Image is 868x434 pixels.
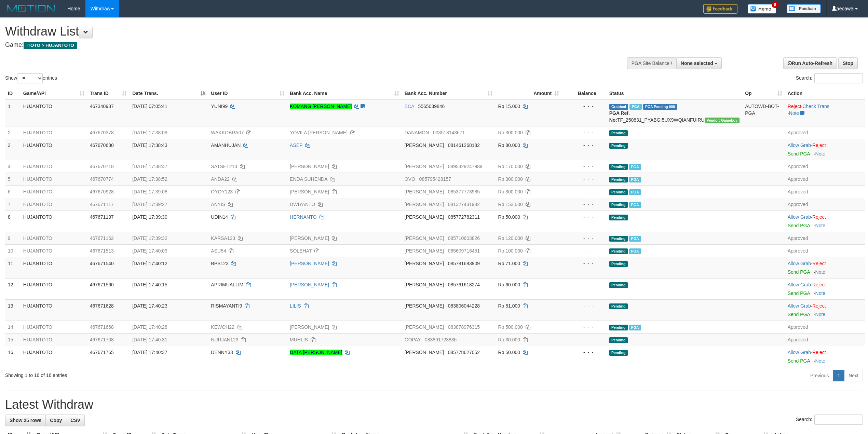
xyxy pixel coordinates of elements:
[498,261,520,266] span: Rp 71.000
[290,324,329,330] a: [PERSON_NAME]
[5,321,21,333] td: 14
[812,350,826,355] a: Reject
[90,104,114,109] span: 467340937
[290,350,342,355] a: DATA [PERSON_NAME]
[87,87,130,100] th: Trans ID: activate to sort column ascending
[132,235,167,241] span: [DATE] 17:39:32
[90,143,114,148] span: 467670680
[565,188,604,195] div: - - -
[5,160,21,173] td: 4
[132,176,167,182] span: [DATE] 17:38:52
[90,261,114,266] span: 467671540
[785,160,865,173] td: Approved
[498,337,520,342] span: Rp 30.000
[448,350,480,355] span: Copy 085778627052 to clipboard
[629,164,641,170] span: Marked by aeorahmat
[788,312,810,317] a: Send PGA
[90,324,114,330] span: 467671668
[609,248,628,254] span: Pending
[132,143,167,148] span: [DATE] 17:38:43
[5,398,863,411] h1: Latest Withdraw
[290,303,301,309] a: LILIS
[788,261,811,266] a: Allow Grab
[290,248,312,254] a: SOLEHAT
[629,189,641,195] span: Marked by aeorahmat
[785,333,865,346] td: Approved
[785,257,865,278] td: ·
[21,198,87,211] td: HUJANTOTO
[609,177,628,182] span: Pending
[785,126,865,139] td: Approved
[5,87,21,100] th: ID
[609,130,628,136] span: Pending
[5,139,21,160] td: 3
[609,215,628,220] span: Pending
[629,325,641,330] span: PGA
[90,164,114,169] span: 467670718
[609,143,628,149] span: Pending
[290,104,352,109] a: KOMANG [PERSON_NAME]
[498,248,523,254] span: Rp 100.000
[5,3,57,14] img: MOTION_logo.png
[132,248,167,254] span: [DATE] 17:40:09
[742,100,785,126] td: AUTOWD-BOT-PGA
[419,176,451,182] span: Copy 085795428157 to clipboard
[405,350,444,355] span: [PERSON_NAME]
[17,73,43,83] select: Showentries
[132,189,167,194] span: [DATE] 17:39:08
[405,176,415,182] span: OVO
[90,337,114,342] span: 467671708
[785,100,865,126] td: · ·
[788,261,812,266] span: ·
[418,104,445,109] span: Copy 5565039846 to clipboard
[565,302,604,309] div: - - -
[609,189,628,195] span: Pending
[290,261,329,266] a: [PERSON_NAME]
[498,164,523,169] span: Rp 170.000
[5,299,21,321] td: 13
[405,261,444,266] span: [PERSON_NAME]
[24,42,77,49] span: ITOTO > HUJANTOTO
[211,164,237,169] span: SATSET213
[788,303,811,309] a: Allow Grab
[433,130,465,135] span: Copy 003513143671 to clipboard
[405,202,444,207] span: [PERSON_NAME]
[21,173,87,185] td: HUJANTOTO
[676,57,722,69] button: None selected
[21,100,87,126] td: HUJANTOTO
[788,104,801,109] a: Reject
[405,143,444,148] span: [PERSON_NAME]
[405,235,444,241] span: [PERSON_NAME]
[21,346,87,367] td: HUJANTOTO
[785,173,865,185] td: Approved
[815,223,826,228] a: Note
[609,164,628,170] span: Pending
[21,244,87,257] td: HUJANTOTO
[788,282,811,287] a: Allow Grab
[5,42,572,49] h4: Game:
[448,303,480,309] span: Copy 083806044228 to clipboard
[448,189,480,194] span: Copy 085377773985 to clipboard
[796,73,863,83] label: Search:
[498,350,520,355] span: Rp 50.000
[448,261,480,266] span: Copy 085781683909 to clipboard
[5,232,21,244] td: 9
[5,73,57,83] label: Show entries
[607,87,743,100] th: Status
[132,350,167,355] span: [DATE] 17:40:37
[785,278,865,299] td: ·
[788,269,810,275] a: Send PGA
[565,349,604,356] div: - - -
[90,282,114,287] span: 467671560
[565,103,604,110] div: - - -
[609,350,628,356] span: Pending
[785,232,865,244] td: Approved
[812,214,826,220] a: Reject
[290,202,315,207] a: DWIYANTO
[208,87,287,100] th: User ID: activate to sort column ascending
[290,130,348,135] a: YOVILA [PERSON_NAME]
[405,189,444,194] span: [PERSON_NAME]
[211,303,242,309] span: RISMAYANTI9
[5,185,21,198] td: 6
[132,202,167,207] span: [DATE] 17:39:27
